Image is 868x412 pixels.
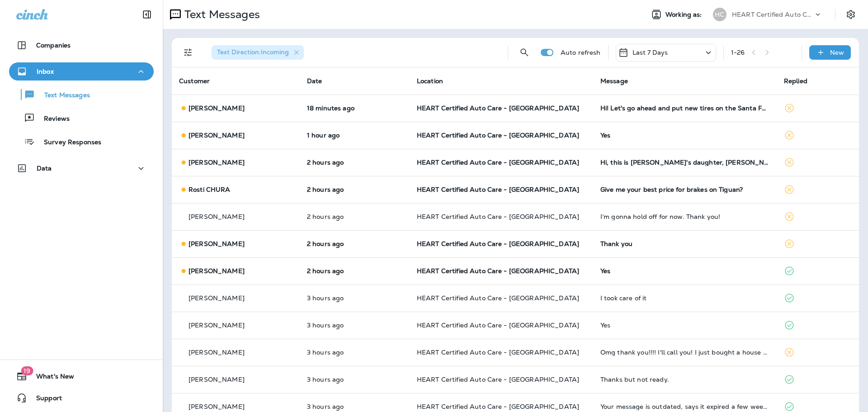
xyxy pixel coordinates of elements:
p: Oct 13, 2025 01:05 PM [307,132,402,139]
p: Oct 13, 2025 11:42 AM [307,186,402,193]
span: HEART Certified Auto Care - [GEOGRAPHIC_DATA] [417,321,579,329]
div: 1 - 26 [731,49,745,56]
p: Oct 13, 2025 11:25 AM [307,240,402,247]
p: Oct 13, 2025 10:38 AM [307,376,402,383]
p: Text Messages [181,8,260,21]
span: HEART Certified Auto Care - [GEOGRAPHIC_DATA] [417,240,579,248]
div: I’m gonna hold off for now. Thank you! [600,213,769,220]
p: Survey Responses [35,138,101,147]
p: [PERSON_NAME] [189,213,245,220]
p: [PERSON_NAME] [189,294,245,302]
p: Oct 13, 2025 10:50 AM [307,322,402,329]
div: Your message is outdated, says it expired a few weeks ago [600,403,769,410]
div: HC [713,8,726,21]
span: HEART Certified Auto Care - [GEOGRAPHIC_DATA] [417,213,579,221]
button: Text Messages [9,85,154,104]
span: Support [27,394,62,405]
p: Data [37,165,52,172]
span: HEART Certified Auto Care - [GEOGRAPHIC_DATA] [417,158,579,166]
button: Survey Responses [9,132,154,151]
span: HEART Certified Auto Care - [GEOGRAPHIC_DATA] [417,131,579,139]
p: New [830,49,844,56]
div: Give me your best price for brakes on Tiguan? [600,186,769,193]
span: Text Direction : Incoming [217,48,289,56]
p: [PERSON_NAME] [189,376,245,383]
p: Reviews [35,115,70,123]
span: Replied [784,77,807,85]
button: Search Messages [515,43,533,62]
button: Reviews [9,109,154,128]
div: Hi! Let's go ahead and put new tires on the Santa Fe. What do you have available this week? [600,104,769,112]
span: Customer [179,77,210,85]
p: [PERSON_NAME] [189,132,245,139]
span: HEART Certified Auto Care - [GEOGRAPHIC_DATA] [417,348,579,356]
p: HEART Certified Auto Care [732,11,813,18]
p: [PERSON_NAME] [189,240,245,247]
div: Hi, this is Paul's daughter, Kaelah. I also use your services so feel free to keep my number in a... [600,159,769,166]
button: Filters [179,43,197,62]
span: 19 [21,366,33,375]
div: Text Direction:Incoming [212,45,304,60]
p: Companies [36,42,71,49]
span: HEART Certified Auto Care - [GEOGRAPHIC_DATA] [417,294,579,302]
p: [PERSON_NAME] [189,322,245,329]
p: Oct 13, 2025 11:46 AM [307,159,402,166]
p: Last 7 Days [632,49,668,56]
span: Date [307,77,322,85]
span: HEART Certified Auto Care - [GEOGRAPHIC_DATA] [417,403,579,411]
span: HEART Certified Auto Care - [GEOGRAPHIC_DATA] [417,104,579,112]
p: Oct 13, 2025 10:49 AM [307,349,402,356]
button: Support [9,389,154,407]
div: I took care of it [600,294,769,302]
button: Collapse Sidebar [134,5,160,24]
span: What's New [27,373,74,384]
button: Companies [9,36,154,54]
span: Working as: [665,11,704,19]
span: HEART Certified Auto Care - [GEOGRAPHIC_DATA] [417,267,579,275]
div: Yes [600,267,769,275]
p: Inbox [37,68,54,75]
p: Auto refresh [561,49,601,56]
span: HEART Certified Auto Care - [GEOGRAPHIC_DATA] [417,185,579,194]
span: HEART Certified Auto Care - [GEOGRAPHIC_DATA] [417,375,579,384]
p: Oct 13, 2025 10:36 AM [307,403,402,410]
p: [PERSON_NAME] [189,267,245,275]
p: [PERSON_NAME] [189,403,245,410]
span: Location [417,77,443,85]
span: Message [600,77,628,85]
p: Oct 13, 2025 10:51 AM [307,294,402,302]
button: Settings [843,6,859,23]
p: Text Messages [35,91,90,100]
p: [PERSON_NAME] [189,159,245,166]
p: Rosti CHURA [189,186,231,193]
button: Data [9,159,154,177]
div: Thank you [600,240,769,247]
p: Oct 13, 2025 01:55 PM [307,104,402,112]
div: Yes [600,132,769,139]
p: Oct 13, 2025 11:40 AM [307,213,402,220]
button: Inbox [9,62,154,81]
p: Oct 13, 2025 11:18 AM [307,267,402,275]
button: 19What's New [9,367,154,385]
div: Omg thank you!!!! I'll call you! I just bought a house and anything helps! [600,349,769,356]
p: [PERSON_NAME] [189,349,245,356]
p: [PERSON_NAME] [189,104,245,112]
div: Thanks but not ready. [600,376,769,383]
div: Yes [600,322,769,329]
